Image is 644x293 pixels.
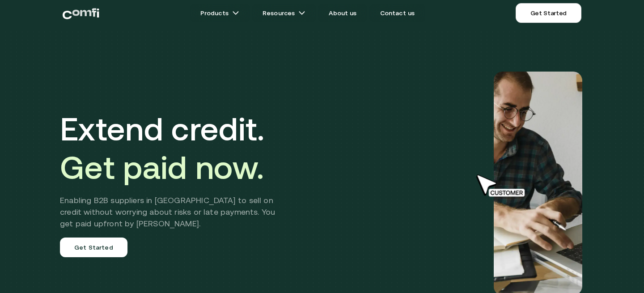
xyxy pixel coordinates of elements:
[516,3,581,23] a: Get Started
[190,4,250,22] a: Productsarrow icons
[60,110,288,187] h1: Extend credit.
[232,9,239,17] img: arrow icons
[60,195,288,229] h2: Enabling B2B suppliers in [GEOGRAPHIC_DATA] to sell on credit without worrying about risks or lat...
[298,9,305,17] img: arrow icons
[60,238,127,257] a: Get Started
[252,4,316,22] a: Resourcesarrow icons
[470,173,535,198] img: cursor
[318,4,367,22] a: About us
[369,4,426,22] a: Contact us
[60,149,264,186] span: Get paid now.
